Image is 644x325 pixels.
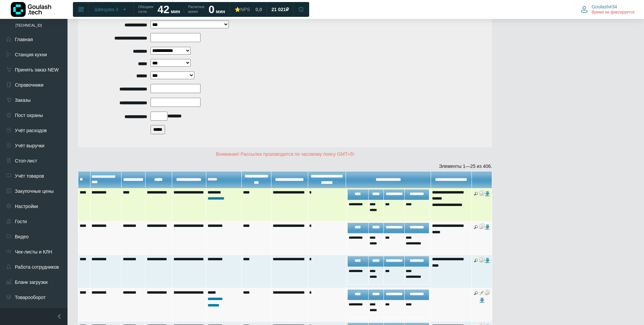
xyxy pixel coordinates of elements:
[11,2,51,17] img: Логотип компании Goulash.tech
[78,163,492,170] div: Элементы 1—25 из 406.
[134,3,229,16] a: Обещаем гостю 42 мин Расчетное время 0 мин
[95,6,118,12] span: Швецова 3
[592,4,617,10] span: Goulash#34
[577,2,639,17] button: Goulash#34 Время не фиксируется
[267,3,293,16] a: 21 021 ₽
[235,6,250,12] div: ⭐
[209,3,215,16] strong: 0
[231,3,266,16] a: ⭐NPS 0,0
[271,6,286,12] span: 21 021
[90,4,131,15] button: Швецова 3
[592,10,635,15] span: Время не фиксируется
[188,5,204,14] span: Расчетное время
[171,9,180,14] span: мин
[138,5,153,14] span: Обещаем гостю
[240,7,250,12] span: NPS
[157,3,169,16] strong: 42
[256,6,262,12] span: 0,0
[216,151,354,157] span: Внимание! Рассылка производится по часовому поясу GMT+5!
[286,6,289,12] span: ₽
[216,9,225,14] span: мин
